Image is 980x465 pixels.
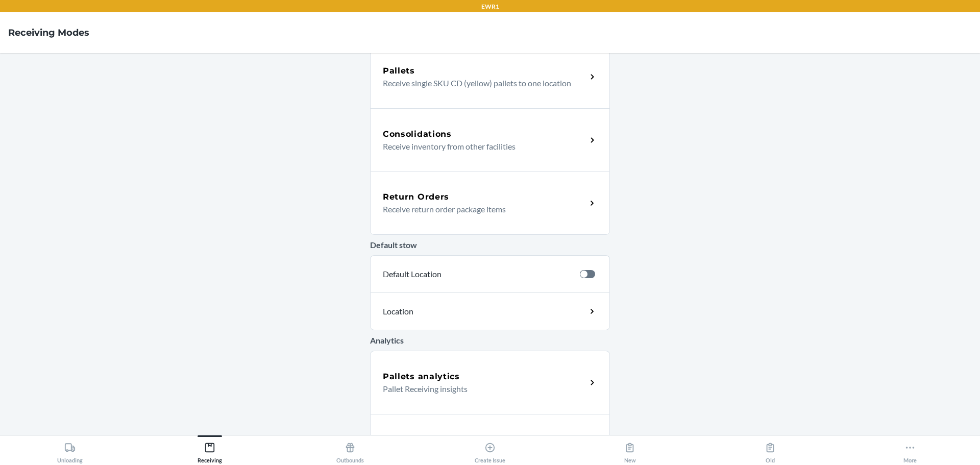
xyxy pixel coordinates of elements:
[280,435,420,463] button: Outbounds
[383,203,578,215] p: Receive return order package items
[370,45,610,108] a: PalletsReceive single SKU CD (yellow) pallets to one location
[383,65,415,77] h5: Pallets
[336,438,364,463] div: Outbounds
[383,433,480,446] h5: Receiving dashboard
[8,26,89,39] h4: Receiving Modes
[370,351,610,414] a: Pallets analyticsPallet Receiving insights
[370,239,610,251] p: Default stow
[198,438,222,463] div: Receiving
[57,438,83,463] div: Unloading
[370,292,610,330] a: Location
[840,435,980,463] button: More
[370,172,610,235] a: Return OrdersReceive return order package items
[383,140,578,153] p: Receive inventory from other facilities
[481,2,499,11] p: EWR1
[140,435,280,463] button: Receiving
[420,435,560,463] button: Create Issue
[383,191,449,203] h5: Return Orders
[370,108,610,172] a: ConsolidationsReceive inventory from other facilities
[383,77,578,89] p: Receive single SKU CD (yellow) pallets to one location
[903,438,917,463] div: More
[370,334,610,347] p: Analytics
[383,128,452,140] h5: Consolidations
[475,438,505,463] div: Create Issue
[383,383,578,395] p: Pallet Receiving insights
[765,438,776,463] div: Old
[383,371,460,383] h5: Pallets analytics
[560,435,700,463] button: New
[624,438,636,463] div: New
[383,305,503,317] p: Location
[700,435,840,463] button: Old
[383,268,572,280] p: Default Location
